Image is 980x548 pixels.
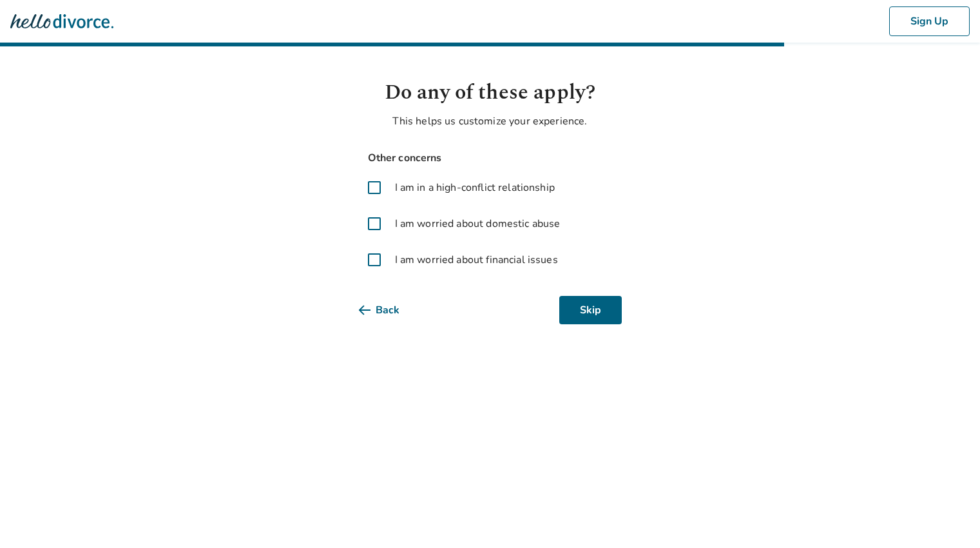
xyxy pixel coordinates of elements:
span: I am worried about domestic abuse [395,216,561,231]
span: I am in a high-conflict relationship [395,180,555,195]
h1: Do any of these apply? [359,77,622,108]
p: This helps us customize your experience. [359,113,622,129]
button: Sign Up [889,6,970,36]
iframe: Chat Widget [916,486,980,548]
img: Hello Divorce Logo [10,8,113,34]
span: Other concerns [359,150,622,167]
button: Skip [559,296,622,324]
span: I am worried about financial issues [395,252,558,268]
button: Back [359,296,420,324]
